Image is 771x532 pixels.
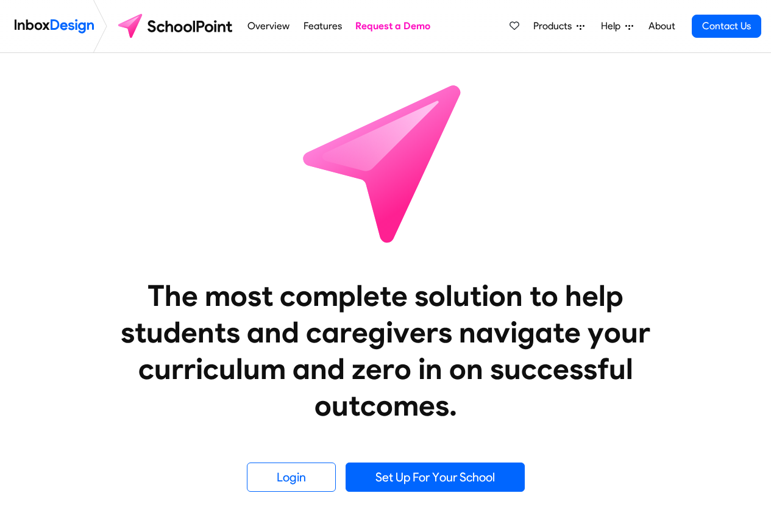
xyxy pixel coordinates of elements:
[346,463,525,492] a: Set Up For Your School
[645,14,678,38] a: About
[533,19,577,34] span: Products
[601,19,625,34] span: Help
[276,53,496,272] img: icon_schoolpoint.svg
[596,14,638,38] a: Help
[96,277,675,424] heading: The most complete solution to help students and caregivers navigate your curriculum and zero in o...
[112,12,241,41] img: schoolpoint logo
[528,14,589,38] a: Products
[244,14,293,38] a: Overview
[300,14,345,38] a: Features
[692,15,761,38] a: Contact Us
[247,463,336,492] a: Login
[352,14,434,38] a: Request a Demo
